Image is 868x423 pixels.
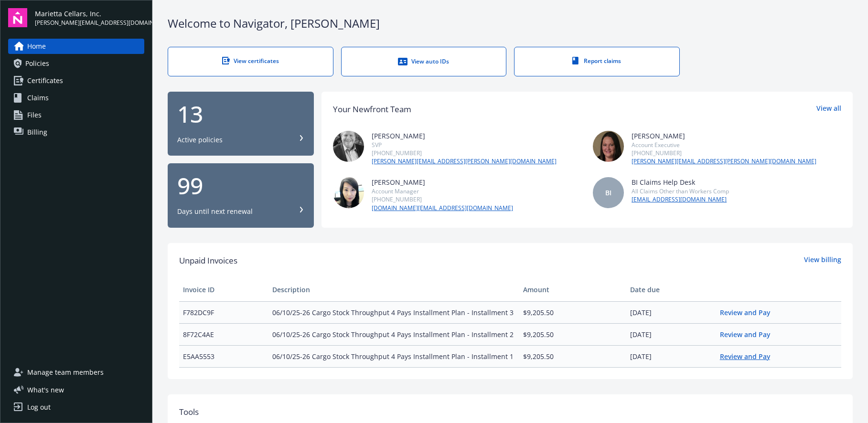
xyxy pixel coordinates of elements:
[519,345,627,367] td: $9,205.50
[179,254,237,267] span: Unpaid Invoices
[25,56,49,71] span: Policies
[8,56,144,71] a: Policies
[8,73,144,88] a: Certificates
[632,195,729,204] a: [EMAIL_ADDRESS][DOMAIN_NAME]
[626,323,716,345] td: [DATE]
[8,125,144,140] a: Billing
[27,400,51,415] div: Log out
[333,131,364,162] img: photo
[179,406,841,418] div: Tools
[179,301,268,323] td: F782DC9F
[177,103,304,126] div: 13
[8,90,144,106] a: Claims
[534,57,660,65] div: Report claims
[626,278,716,301] th: Date due
[372,157,557,166] a: [PERSON_NAME][EMAIL_ADDRESS][PERSON_NAME][DOMAIN_NAME]
[35,9,144,19] span: Marietta Cellars, Inc.
[372,141,557,149] div: SVP
[268,278,519,301] th: Description
[519,301,627,323] td: $9,205.50
[27,73,63,88] span: Certificates
[27,125,47,140] span: Billing
[168,47,333,76] a: View certificates
[27,90,49,106] span: Claims
[27,365,104,380] span: Manage team members
[519,323,627,345] td: $9,205.50
[514,47,680,76] a: Report claims
[605,188,611,198] span: BI
[626,345,716,367] td: [DATE]
[177,135,223,145] div: Active policies
[372,195,513,203] div: [PHONE_NUMBER]
[632,157,816,166] a: [PERSON_NAME][EMAIL_ADDRESS][PERSON_NAME][DOMAIN_NAME]
[593,131,624,162] img: photo
[27,385,64,395] span: What ' s new
[179,278,268,301] th: Invoice ID
[372,177,513,187] div: [PERSON_NAME]
[27,107,42,123] span: Files
[804,254,841,267] a: View billing
[720,330,778,339] a: Review and Pay
[187,57,314,65] div: View certificates
[168,15,853,32] div: Welcome to Navigator , [PERSON_NAME]
[8,107,144,123] a: Files
[179,323,268,345] td: 8F72C4AE
[333,177,364,208] img: photo
[626,301,716,323] td: [DATE]
[272,329,515,339] span: 06/10/25-26 Cargo Stock Throughput 4 Pays Installment Plan - Installment 2
[179,345,268,367] td: E5AA5553
[168,92,314,156] button: 13Active policies
[816,103,841,116] a: View all
[333,103,411,116] div: Your Newfront Team
[8,385,79,395] button: What's new
[8,365,144,380] a: Manage team members
[372,131,557,141] div: [PERSON_NAME]
[372,204,513,212] a: [DOMAIN_NAME][EMAIL_ADDRESS][DOMAIN_NAME]
[8,39,144,54] a: Home
[272,307,515,317] span: 06/10/25-26 Cargo Stock Throughput 4 Pays Installment Plan - Installment 3
[632,131,816,141] div: [PERSON_NAME]
[720,308,778,317] a: Review and Pay
[632,149,816,157] div: [PHONE_NUMBER]
[372,187,513,195] div: Account Manager
[8,8,27,27] img: navigator-logo.svg
[632,187,729,195] div: All Claims Other than Workers Comp
[372,149,557,157] div: [PHONE_NUMBER]
[168,163,314,228] button: 99Days until next renewal
[341,47,507,76] a: View auto IDs
[35,8,144,27] button: Marietta Cellars, Inc.[PERSON_NAME][EMAIL_ADDRESS][DOMAIN_NAME]
[35,19,144,27] span: [PERSON_NAME][EMAIL_ADDRESS][DOMAIN_NAME]
[632,177,729,187] div: BI Claims Help Desk
[177,207,253,216] div: Days until next renewal
[632,141,816,149] div: Account Executive
[519,278,627,301] th: Amount
[272,351,515,361] span: 06/10/25-26 Cargo Stock Throughput 4 Pays Installment Plan - Installment 1
[720,352,778,361] a: Review and Pay
[27,39,46,54] span: Home
[177,174,304,197] div: 99
[361,57,487,66] div: View auto IDs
